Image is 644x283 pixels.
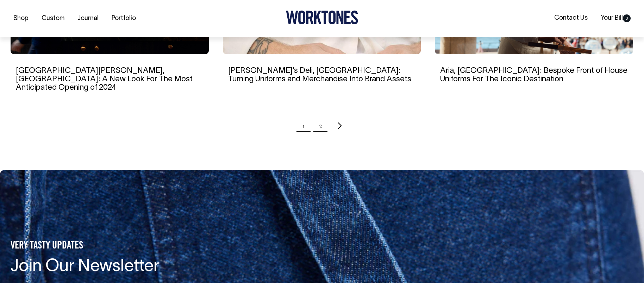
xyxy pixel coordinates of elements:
nav: Pagination [11,117,633,134]
a: Your Bill0 [598,12,633,24]
h4: Join Our Newsletter [11,258,213,276]
a: Aria, [GEOGRAPHIC_DATA]: Bespoke Front of House Uniforms For The Iconic Destination [440,67,627,83]
h5: VERY TASTY UPDATES [11,240,213,252]
a: Portfolio [109,13,139,24]
a: Custom [39,13,67,24]
a: [PERSON_NAME]’s Deli, [GEOGRAPHIC_DATA]: Turning Uniforms and Merchandise Into Brand Assets [228,67,411,83]
a: Shop [11,13,31,24]
a: Page 2 [319,117,322,134]
span: 0 [623,14,631,22]
a: Contact Us [551,12,590,24]
a: Journal [75,13,101,24]
a: [GEOGRAPHIC_DATA][PERSON_NAME], [GEOGRAPHIC_DATA]: A New Look For The Most Anticipated Opening of... [16,67,193,91]
a: Next page [336,117,342,134]
span: Page 1 [302,117,305,134]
